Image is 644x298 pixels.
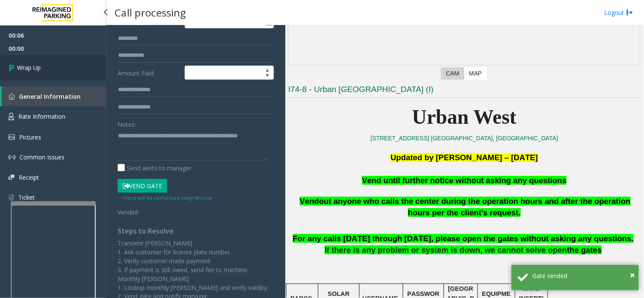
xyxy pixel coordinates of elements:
img: 'icon' [8,175,14,180]
span: Common Issues [20,153,65,161]
img: 'icon' [8,194,14,201]
span: Increase value [262,66,273,73]
img: 'icon' [8,93,15,100]
span: Urban West [412,106,517,128]
span: Toggle popup [264,16,273,28]
span: out anyone who calls the center during the operation hours and after the operation hours per the ... [319,197,631,217]
span: For any calls [DATE] through [DATE], please open the gates without asking any questions. [293,234,634,243]
img: logout [627,8,633,17]
small: Vend will be performed using 9# tone [122,195,212,201]
a: [STREET_ADDRESS] [GEOGRAPHIC_DATA], [GEOGRAPHIC_DATA] [371,135,558,142]
span: Rate Information [18,112,65,120]
h3: I74-8 - Urban [GEOGRAPHIC_DATA] (I) [288,84,641,98]
h3: Call processing [110,2,190,23]
span: Vend [300,197,319,206]
img: 'icon' [8,113,14,120]
span: Vended [118,208,138,216]
span: Receipt [19,173,39,181]
span: the gates [567,245,602,254]
span: Vend until further notice without asking any questions [362,176,567,185]
h4: Steps to Resolve [118,227,274,235]
span: If there is any problem or system is down, we cannot solve open [325,245,567,254]
span: Ticket [18,193,35,201]
span: × [630,269,635,281]
button: Vend Gate [118,179,167,193]
span: Wrap Up [17,63,41,72]
img: 'icon' [8,154,15,161]
span: Updated by [PERSON_NAME] – [DATE] [391,153,538,162]
span: General Information [19,92,81,100]
button: Close [630,269,635,281]
a: General Information [2,86,106,106]
label: Map [464,67,487,80]
label: Amount Paid: [115,66,183,80]
label: Notes: [118,117,136,129]
img: 'icon' [8,134,15,140]
a: Logout [605,8,633,17]
label: Send alerts to manager [118,164,191,173]
div: Gate vended [533,271,633,280]
label: CAM [441,67,464,80]
span: Decrease value [262,73,273,80]
span: Pictures [19,133,41,141]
